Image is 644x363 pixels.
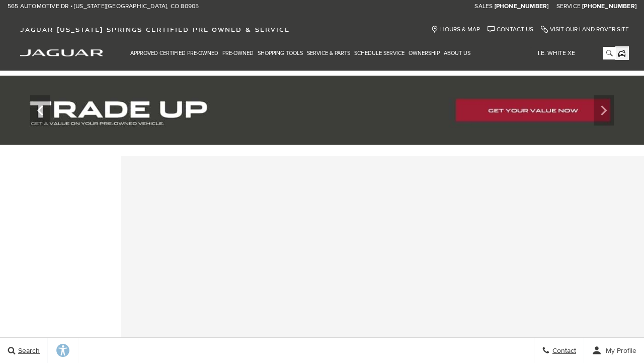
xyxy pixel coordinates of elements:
[20,49,103,56] img: Jaguar
[256,44,305,62] a: Shopping Tools
[20,48,103,56] a: jaguar
[530,47,615,59] input: i.e. White XE
[541,26,629,33] a: Visit Our Land Rover Site
[602,346,636,355] span: My Profile
[352,44,407,62] a: Schedule Service
[550,346,576,355] span: Contact
[407,44,442,62] a: Ownership
[15,26,295,33] a: Jaguar [US_STATE] Springs Certified Pre-Owned & Service
[128,44,472,62] nav: Main Navigation
[582,3,636,11] a: [PHONE_NUMBER]
[474,3,493,10] span: Sales
[442,44,472,62] a: About Us
[16,346,40,355] span: Search
[584,338,644,363] button: user-profile-menu
[305,44,352,62] a: Service & Parts
[8,3,199,11] a: 565 Automotive Dr • [US_STATE][GEOGRAPHIC_DATA], CO 80905
[20,26,290,33] span: Jaguar [US_STATE] Springs Certified Pre-Owned & Service
[431,26,480,33] a: Hours & Map
[495,3,549,11] a: [PHONE_NUMBER]
[128,44,220,62] a: Approved Certified Pre-Owned
[488,26,533,33] a: Contact Us
[220,44,256,62] a: Pre-Owned
[556,3,581,10] span: Service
